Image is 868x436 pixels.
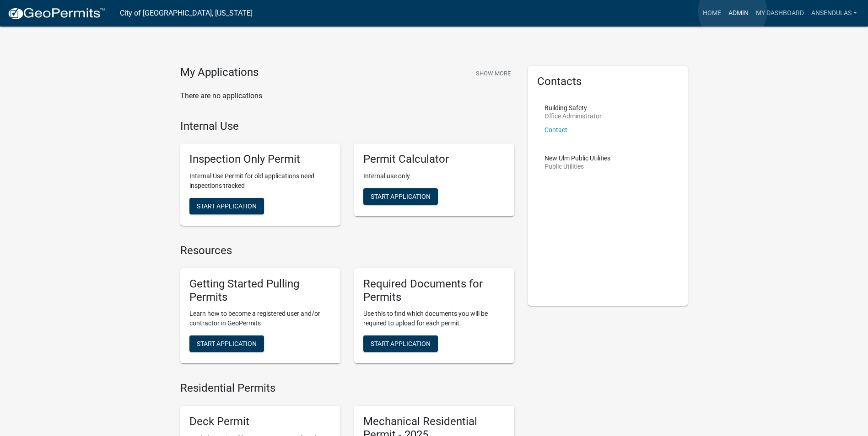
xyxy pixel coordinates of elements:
[699,5,725,22] a: Home
[363,309,505,328] p: Use this to find which documents you will be required to upload for each permit.
[545,105,602,111] p: Building Safety
[363,171,505,181] p: Internal use only
[545,155,610,161] p: New Ulm Public Utilities
[120,5,253,21] a: City of [GEOGRAPHIC_DATA], [US_STATE]
[371,193,431,200] span: Start Application
[189,335,264,352] button: Start Application
[189,198,264,214] button: Start Application
[545,113,602,119] p: Office Administrator
[363,335,438,352] button: Start Application
[363,153,505,166] h5: Permit Calculator
[180,66,259,80] h4: My Applications
[189,277,331,304] h5: Getting Started Pulling Permits
[189,171,331,191] p: Internal Use Permit for old applications need inspections tracked
[537,75,679,88] h5: Contacts
[752,5,808,22] a: My Dashboard
[472,66,514,81] button: Show More
[180,120,514,133] h4: Internal Use
[725,5,752,22] a: Admin
[189,415,331,428] h5: Deck Permit
[189,309,331,328] p: Learn how to become a registered user and/or contractor in GeoPermits
[197,340,257,347] span: Start Application
[180,90,514,101] p: There are no applications
[545,126,567,133] a: Contact
[180,382,514,395] h4: Residential Permits
[371,340,431,347] span: Start Application
[197,202,257,210] span: Start Application
[180,244,514,257] h4: Resources
[545,163,610,170] p: Public Utilities
[808,5,861,22] a: ansendulas
[363,188,438,205] button: Start Application
[189,153,331,166] h5: Inspection Only Permit
[363,277,505,304] h5: Required Documents for Permits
